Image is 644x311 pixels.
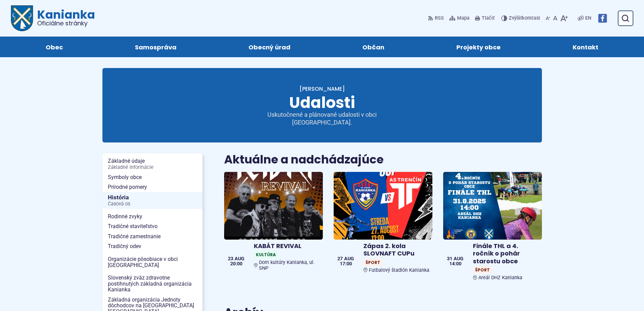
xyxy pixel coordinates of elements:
a: Logo Kanianka, prejsť na domovskú stránku. [11,5,95,31]
span: aug [235,257,244,261]
a: Mapa [448,11,471,25]
span: Udalosti [289,92,355,113]
span: Časová os [108,201,197,207]
a: Tradičné staviteľstvo [102,221,202,231]
span: Šport [473,266,492,273]
span: Tradičné zamestnanie [108,231,197,242]
a: Finále THL a 4. ročník o pohár starostu obce ŠportAreál DHZ Kanianka 31 aug 14:00 [443,172,542,284]
span: Futbalový štadión Kanianka [369,267,429,273]
span: Samospráva [135,37,176,57]
span: aug [344,257,354,261]
a: Rodinné zvyky [102,212,202,222]
span: 27 [337,257,343,261]
a: HistóriaČasová os [102,192,202,209]
h4: Finále THL a 4. ročník o pohár starostu obce [473,242,539,265]
span: Areál DHZ Kanianka [478,275,522,281]
span: Základné údaje [108,156,197,172]
span: Projekty obce [456,37,501,57]
a: Občan [333,37,414,57]
span: Dom kultúry Kanianka, ul. SNP [259,260,320,271]
span: Kultúra [254,251,278,258]
span: Šport [363,259,382,266]
button: Zmenšiť veľkosť písma [544,11,552,25]
img: Prejsť na domovskú stránku [11,5,33,31]
span: 17:00 [337,262,354,266]
span: Tradičné staviteľstvo [108,221,197,231]
a: Prírodné pomery [102,182,202,192]
button: Zvýšiťkontrast [501,11,542,25]
a: [PERSON_NAME] [300,85,345,93]
button: Tlačiť [474,11,496,25]
a: Tradičné zamestnanie [102,231,202,242]
p: Uskutočnené a plánované udalosti v obci [GEOGRAPHIC_DATA]. [241,111,403,126]
span: Kanianka [33,9,95,26]
span: Mapa [457,14,470,22]
span: kontrast [509,16,540,21]
span: RSS [435,14,444,22]
a: Samospráva [105,37,206,57]
span: Oficiálne stránky [37,20,95,26]
span: Slovenský zväz zdravotne postihnutých základná organizácia Kanianka [108,273,197,295]
span: Obecný úrad [248,37,290,57]
span: 23 [228,257,233,261]
a: Projekty obce [427,37,530,57]
span: aug [454,257,463,261]
span: Základné informácie [108,165,197,170]
span: História [108,192,197,209]
a: EN [584,14,593,22]
h4: KABÁT REVIVAL [254,242,320,250]
a: KABÁT REVIVAL KultúraDom kultúry Kanianka, ul. SNP 23 aug 20:00 [224,172,323,274]
span: 20:00 [228,262,244,266]
span: Tradičný odev [108,241,197,251]
span: Občan [362,37,384,57]
span: 31 [447,257,452,261]
button: Nastaviť pôvodnú veľkosť písma [552,11,559,25]
a: Zápas 2. kola SLOVNAFT CUPu ŠportFutbalový štadión Kanianka 27 aug 17:00 [334,172,432,276]
span: Tlačiť [482,16,495,21]
span: Symboly obce [108,172,197,182]
a: Kontakt [544,37,628,57]
a: Obecný úrad [219,37,319,57]
a: Obec [16,37,92,57]
a: RSS [428,11,445,25]
a: Slovenský zväz zdravotne postihnutých základná organizácia Kanianka [102,273,202,295]
span: Rodinné zvyky [108,212,197,222]
a: Tradičný odev [102,241,202,251]
span: Kontakt [573,37,598,57]
span: Obec [46,37,63,57]
a: Symboly obce [102,172,202,182]
span: Prírodné pomery [108,182,197,192]
button: Zväčšiť veľkosť písma [559,11,569,25]
span: EN [585,14,591,22]
h4: Zápas 2. kola SLOVNAFT CUPu [363,242,430,258]
span: 14:00 [447,262,463,266]
a: Základné údajeZákladné informácie [102,156,202,172]
span: Organizácie pôsobiace v obci [GEOGRAPHIC_DATA] [108,254,197,270]
img: Prejsť na Facebook stránku [598,14,607,23]
a: Organizácie pôsobiace v obci [GEOGRAPHIC_DATA] [102,254,202,270]
span: Zvýšiť [509,15,522,21]
h2: Aktuálne a nadchádzajúce [224,153,542,166]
